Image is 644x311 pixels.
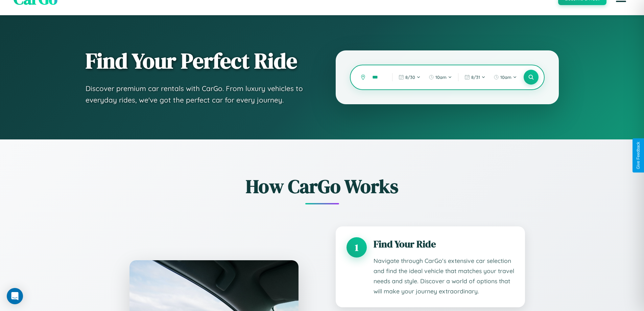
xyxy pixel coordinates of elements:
button: 10am [490,72,520,83]
button: 8/31 [461,72,489,83]
span: 10am [435,74,447,80]
button: 10am [425,72,455,83]
span: 8 / 31 [471,74,480,80]
h3: Find Your Ride [374,237,514,251]
button: 8/30 [395,72,424,83]
span: 10am [500,74,511,80]
div: 1 [347,237,367,258]
span: 8 / 30 [405,74,415,80]
p: Discover premium car rentals with CarGo. From luxury vehicles to everyday rides, we've got the pe... [86,83,309,106]
div: Give Feedback [636,142,641,169]
p: Navigate through CarGo's extensive car selection and find the ideal vehicle that matches your tra... [374,256,514,296]
div: Open Intercom Messenger [7,288,23,304]
h1: Find Your Perfect Ride [86,49,309,73]
h2: How CarGo Works [119,173,525,199]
